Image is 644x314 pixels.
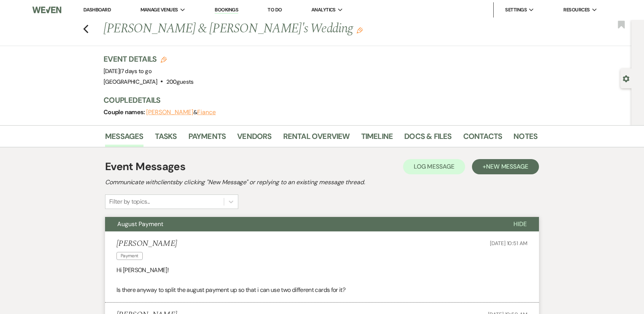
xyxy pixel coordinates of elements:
span: Settings [505,6,527,14]
a: Dashboard [83,6,111,13]
button: Fiance [197,109,216,115]
a: Rental Overview [283,130,350,147]
button: Edit [357,27,363,33]
span: Analytics [311,6,336,14]
a: Contacts [463,130,502,147]
a: To Do [268,6,282,13]
span: 7 days to go [121,67,151,75]
h1: [PERSON_NAME] & [PERSON_NAME]'s Wedding [104,20,445,38]
a: Tasks [155,130,177,147]
button: Hide [501,217,539,231]
span: | [120,67,151,75]
span: Manage Venues [140,6,178,14]
a: Timeline [361,130,393,147]
a: Notes [513,130,537,147]
span: [DATE] [104,67,151,75]
div: Filter by topics... [109,197,150,206]
button: +New Message [472,159,539,174]
button: [PERSON_NAME] [146,109,193,115]
span: & [146,108,216,116]
span: [GEOGRAPHIC_DATA] [104,78,157,86]
span: Hide [513,220,527,228]
h3: Couple Details [104,95,530,105]
a: Vendors [237,130,271,147]
a: Payments [188,130,226,147]
span: New Message [486,163,528,171]
h2: Communicate with clients by clicking "New Message" or replying to an existing message thread. [105,178,539,187]
span: August Payment [117,220,163,228]
span: [DATE] 10:51 AM [490,240,528,247]
p: Is there anyway to split the august payment up so that i can use two different cards for it? [116,285,528,295]
a: Docs & Files [404,130,451,147]
h5: [PERSON_NAME] [116,239,177,249]
p: Hi [PERSON_NAME]! [116,265,528,275]
h3: Event Details [104,54,194,64]
span: Couple names: [104,108,146,116]
img: Weven Logo [32,2,61,18]
span: Payment [116,252,143,260]
span: Resources [563,6,590,14]
button: August Payment [105,217,501,231]
a: Bookings [215,6,238,14]
button: Log Message [403,159,465,174]
h1: Event Messages [105,159,185,175]
button: Open lead details [623,75,630,82]
a: Messages [105,130,143,147]
span: 200 guests [166,78,194,86]
span: Log Message [414,163,454,171]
